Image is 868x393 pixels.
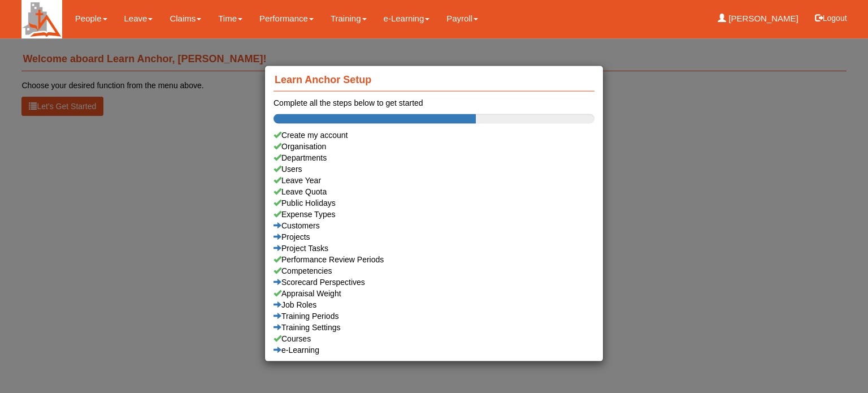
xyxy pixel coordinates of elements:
a: Expense Types [274,209,594,220]
div: Create my account [274,129,594,141]
a: Scorecard Perspectives [274,277,594,288]
div: Complete all the steps below to get started [274,97,594,109]
h4: Learn Anchor Setup [274,68,594,92]
a: Competencies [274,265,594,277]
a: Customers [274,220,594,231]
a: Job Roles [274,299,594,310]
a: Leave Quota [274,186,594,197]
a: Public Holidays [274,197,594,209]
a: Projects [274,231,594,243]
a: Departments [274,152,594,163]
a: Performance Review Periods [274,254,594,265]
a: Leave Year [274,175,594,186]
a: Training Periods [274,310,594,322]
a: Organisation [274,141,594,152]
a: Users [274,163,594,175]
iframe: chat widget [821,348,857,382]
a: Training Settings [274,322,594,333]
a: Courses [274,333,594,344]
a: Appraisal Weight [274,288,594,299]
a: Project Tasks [274,243,594,254]
a: e-Learning [274,344,594,356]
